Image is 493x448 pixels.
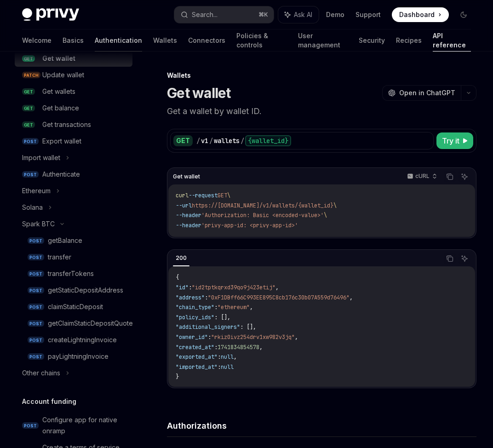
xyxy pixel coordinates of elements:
span: --header [176,212,201,219]
span: , [350,294,353,301]
span: --header [176,222,201,229]
span: { [176,274,179,281]
a: Dashboard [392,7,449,22]
span: : [218,353,221,361]
div: getStaticDepositAddress [48,285,123,296]
p: cURL [415,172,430,180]
span: --url [176,202,192,209]
span: POST [28,287,44,294]
div: Solana [22,202,43,213]
span: "rkiz0ivz254drv1xw982v3jq" [211,333,295,341]
span: "owner_id" [176,333,208,341]
span: null [221,353,234,361]
span: \ [227,192,230,199]
a: POSTExport wallet [15,133,132,149]
div: Other chains [22,368,60,379]
div: Search... [192,9,218,20]
button: Copy the contents from the code block [444,253,456,264]
span: : [205,294,208,301]
span: curl [176,192,189,199]
a: POSTcreateLightningInvoice [15,332,132,348]
a: API reference [433,29,471,52]
span: Dashboard [399,10,435,19]
span: ⌘ K [258,11,268,18]
span: "id2tptkqrxd39qo9j423etij" [192,284,275,291]
a: GETGet wallets [15,83,132,100]
span: PATCH [22,72,40,79]
a: POSTpayLightningInvoice [15,348,132,365]
span: : [208,333,211,341]
div: Get wallets [42,86,75,97]
span: "id" [176,284,189,291]
div: Get balance [42,103,79,114]
h1: Get wallet [167,85,231,101]
span: : [], [240,323,256,331]
span: POST [28,304,44,310]
span: GET [218,192,227,199]
span: } [176,373,179,380]
button: Ask AI [278,6,319,23]
span: POST [28,254,44,261]
div: / [196,136,200,145]
span: 'privy-app-id: <privy-app-id>' [201,222,298,229]
span: POST [28,237,44,244]
a: PATCHUpdate wallet [15,67,132,83]
span: POST [28,320,44,327]
span: POST [28,353,44,360]
span: POST [22,138,39,145]
span: POST [22,171,39,178]
button: Open in ChatGPT [382,85,461,101]
div: createLightningInvoice [48,334,117,345]
div: Export wallet [42,136,81,147]
div: / [209,136,213,145]
span: null [221,363,234,371]
button: Search...⌘K [174,6,274,23]
span: "created_at" [176,344,214,351]
button: Toggle dark mode [456,7,471,22]
a: POSTAuthenticate [15,166,132,183]
div: payLightningInvoice [48,351,109,362]
div: Authenticate [42,169,80,180]
a: POSTConfigure app for native onramp [15,412,132,439]
span: , [259,344,263,351]
span: Ask AI [294,10,312,19]
div: getBalance [48,235,82,246]
span: GET [22,105,35,112]
span: GET [22,88,35,95]
a: POSTtransferTokens [15,265,132,282]
a: Connectors [188,29,225,52]
div: getClaimStaticDepositQuote [48,318,133,329]
span: , [275,284,279,291]
div: Ethereum [22,185,51,196]
span: : [218,363,221,371]
span: : [189,284,192,291]
span: https://[DOMAIN_NAME]/v1/wallets/{wallet_id} [192,202,333,209]
div: / [241,136,244,145]
a: GETGet balance [15,100,132,116]
a: Security [359,29,385,52]
a: POSTclaimStaticDeposit [15,299,132,315]
div: Spark BTC [22,218,55,230]
span: "chain_type" [176,304,214,311]
span: 'Authorization: Basic <encoded-value>' [201,212,324,219]
div: claimStaticDeposit [48,301,103,312]
a: Wallets [153,29,177,52]
a: Demo [326,10,344,19]
span: POST [22,422,39,429]
a: POSTgetStaticDepositAddress [15,282,132,299]
span: POST [28,270,44,277]
a: Welcome [22,29,52,52]
button: Try it [436,132,473,149]
a: Recipes [396,29,422,52]
div: {wallet_id} [245,135,291,146]
span: \ [324,212,327,219]
div: v1 [201,136,208,145]
div: 200 [173,253,189,264]
span: POST [28,337,44,344]
div: wallets [214,136,240,145]
a: User management [298,29,348,52]
img: dark logo [22,8,79,21]
span: "imported_at" [176,363,218,371]
span: : [214,304,218,311]
button: Copy the contents from the code block [444,171,456,183]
